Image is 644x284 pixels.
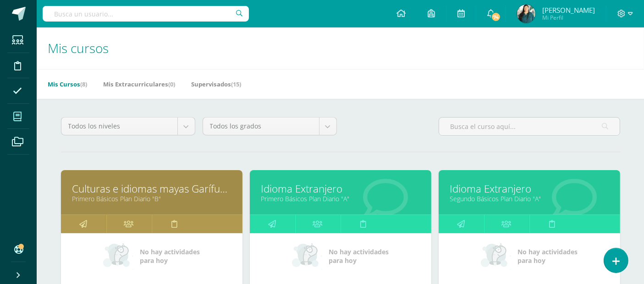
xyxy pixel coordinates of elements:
img: no_activities_small.png [292,242,322,270]
span: Todos los grados [210,118,312,135]
span: No hay actividades para hoy [329,247,389,265]
img: no_activities_small.png [481,242,511,270]
span: No hay actividades para hoy [517,247,578,265]
img: d539b655c4d83b8a2c400bde974854a3.png [517,5,535,23]
span: (8) [80,80,87,88]
a: Mis Cursos(8) [48,77,87,91]
span: [PERSON_NAME] [542,5,595,15]
a: Todos los grados [203,118,336,135]
a: Mis Extracurriculares(0) [103,77,175,91]
span: (15) [231,80,241,88]
input: Busca el curso aquí... [439,118,620,135]
img: no_activities_small.png [103,242,133,270]
a: Culturas e idiomas mayas Garífuna y Xinca L2 [72,182,231,196]
span: 74 [491,12,501,22]
a: Idioma Extranjero [450,182,609,196]
span: No hay actividades para hoy [140,247,200,265]
a: Primero Básicos Plan Diario "B" [72,194,231,203]
a: Primero Básicos Plan Diario "A" [261,194,420,203]
span: (0) [168,80,175,88]
a: Idioma Extranjero [261,182,420,196]
a: Segundo Básicos Plan Diario "A" [450,194,609,203]
span: Mis cursos [48,39,109,57]
input: Busca un usuario... [43,6,249,21]
span: Todos los niveles [68,118,171,135]
a: Todos los niveles [61,118,195,135]
span: Mi Perfil [542,14,595,21]
a: Supervisados(15) [191,77,241,91]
